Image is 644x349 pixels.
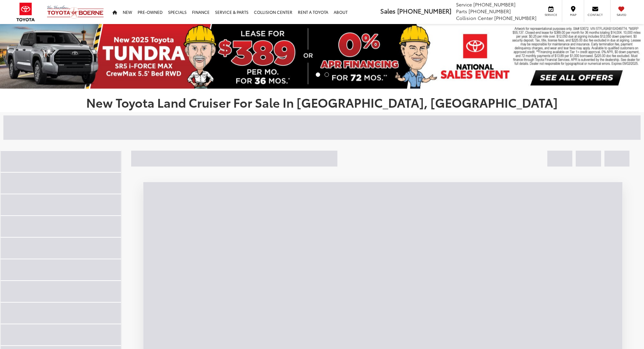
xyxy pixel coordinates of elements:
span: Saved [614,13,629,17]
span: Parts [456,8,467,15]
span: Service [543,13,558,17]
span: Service [456,1,472,8]
img: Vic Vaughan Toyota of Boerne [47,5,104,19]
span: Collision Center [456,15,493,21]
span: [PHONE_NUMBER] [469,8,511,15]
span: Sales [380,6,396,15]
span: [PHONE_NUMBER] [494,15,536,21]
span: Contact [588,13,603,17]
span: [PHONE_NUMBER] [473,1,516,8]
span: Map [566,13,580,17]
span: [PHONE_NUMBER] [397,6,451,15]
